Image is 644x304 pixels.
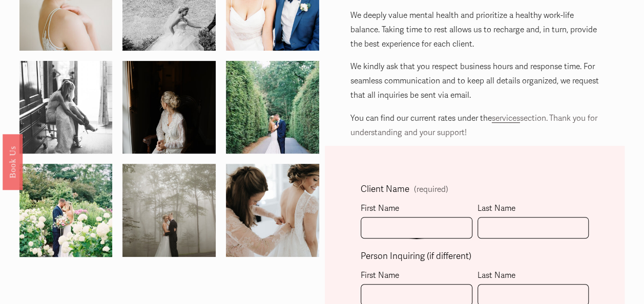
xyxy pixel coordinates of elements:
[19,149,113,273] img: 14305484_1259623107382072_1992716122685880553_o.jpg
[3,134,23,190] a: Book Us
[99,61,239,154] img: a&b-122.jpg
[99,164,239,257] img: a&b-249.jpg
[226,46,319,169] img: 14241554_1259623257382057_8150699157505122959_o.jpg
[477,202,589,217] div: Last Name
[19,46,113,169] img: 14231398_1259601320717584_5710543027062833933_o.jpg
[477,269,589,284] div: Last Name
[203,164,343,257] img: ASW-178.jpg
[361,269,472,284] div: First Name
[361,249,471,265] span: Person Inquiring (if different)
[361,182,409,198] span: Client Name
[361,202,472,217] div: First Name
[350,112,599,140] p: You can find our current rates under the
[350,9,599,52] p: We deeply value mental health and prioritize a healthy work-life balance. Taking time to rest all...
[350,60,599,103] p: We kindly ask that you respect business hours and response time. For seamless communication and t...
[492,114,520,123] a: services
[414,186,448,193] span: (required)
